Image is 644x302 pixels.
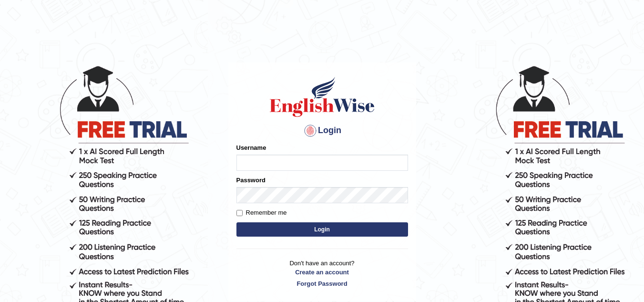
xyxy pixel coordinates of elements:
[236,279,408,288] a: Forgot Password
[236,259,408,288] p: Don't have an account?
[236,123,408,138] h4: Login
[236,268,408,277] a: Create an account
[236,222,408,237] button: Login
[236,143,266,152] label: Username
[236,176,266,185] label: Password
[236,210,243,216] input: Remember me
[268,75,377,118] img: Logo of English Wise sign in for intelligent practice with AI
[236,208,287,218] label: Remember me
